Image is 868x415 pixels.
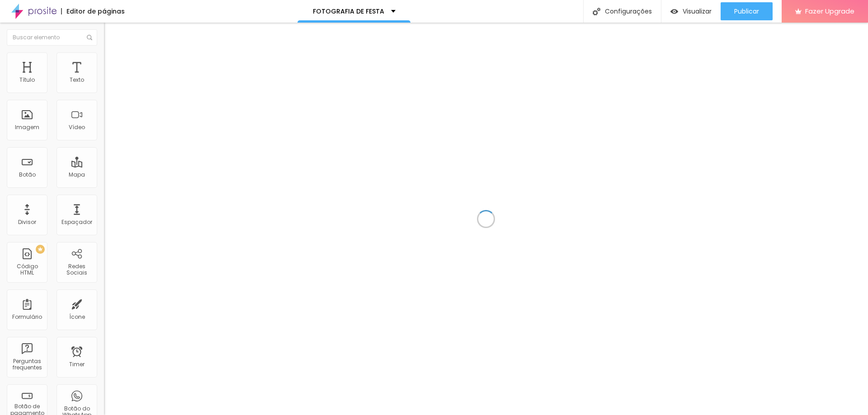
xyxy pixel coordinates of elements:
span: Fazer Upgrade [805,7,854,15]
div: Divisor [18,219,36,225]
span: Publicar [734,8,759,15]
span: Visualizar [683,8,712,15]
div: Vídeo [69,124,85,131]
div: Imagem [15,124,39,131]
div: Título [19,77,35,83]
p: FOTOGRAFIA DE FESTA [313,8,384,14]
input: Buscar elemento [7,29,97,46]
button: Visualizar [661,2,721,20]
div: Mapa [69,172,85,178]
img: Icone [593,8,600,15]
div: Código HTML [9,263,45,276]
button: Publicar [721,2,773,20]
div: Timer [69,361,85,368]
div: Formulário [12,314,42,320]
div: Botão [19,172,36,178]
div: Espaçador [61,219,92,225]
div: Ícone [69,314,85,320]
img: Icone [87,35,92,40]
img: view-1.svg [670,8,678,15]
div: Perguntas frequentes [9,358,45,371]
div: Redes Sociais [59,263,94,276]
div: Texto [70,77,84,83]
div: Editor de páginas [61,8,125,14]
